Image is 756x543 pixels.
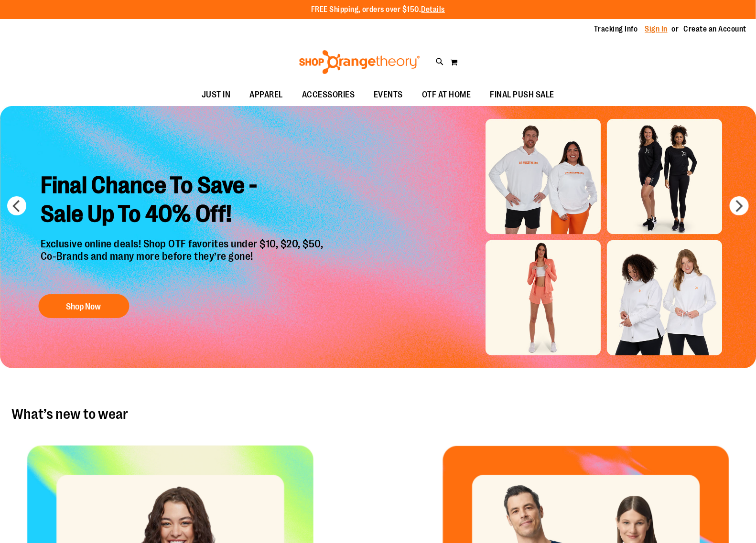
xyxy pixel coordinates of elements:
[38,294,129,318] button: Shop Now
[684,24,747,34] a: Create an Account
[249,84,283,106] span: APPAREL
[240,84,292,106] a: APPAREL
[202,84,231,106] span: JUST IN
[594,24,638,34] a: Tracking Info
[292,84,365,106] a: ACCESSORIES
[422,84,471,106] span: OTF AT HOME
[412,84,481,106] a: OTF AT HOME
[192,84,240,106] a: JUST IN
[302,84,355,106] span: ACCESSORIES
[481,84,564,106] a: FINAL PUSH SALE
[33,164,333,238] h2: Final Chance To Save - Sale Up To 40% Off!
[374,84,403,106] span: EVENTS
[645,24,668,34] a: Sign In
[33,238,333,285] p: Exclusive online deals! Shop OTF favorites under $10, $20, $50, Co-Brands and many more before th...
[11,406,745,422] h2: What’s new to wear
[730,196,749,215] button: next
[7,196,26,215] button: prev
[364,84,412,106] a: EVENTS
[421,5,445,14] a: Details
[490,84,555,106] span: FINAL PUSH SALE
[33,164,333,323] a: Final Chance To Save -Sale Up To 40% Off! Exclusive online deals! Shop OTF favorites under $10, $...
[298,50,421,74] img: Shop Orangetheory
[311,4,445,15] p: FREE Shipping, orders over $150.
